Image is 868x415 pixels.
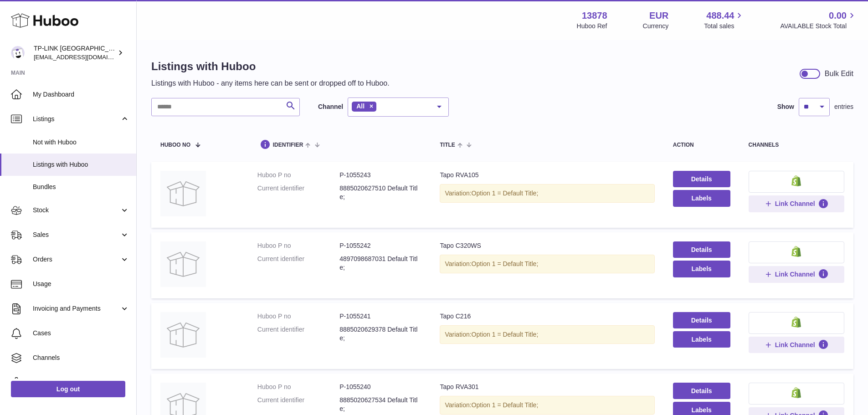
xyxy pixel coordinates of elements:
[780,22,857,31] span: AVAILABLE Stock Total
[775,270,815,278] span: Link Channel
[151,59,390,74] h1: Listings with Huboo
[582,10,607,22] strong: 13878
[775,200,815,208] span: Link Channel
[673,261,730,277] button: Labels
[440,184,654,203] div: Variation:
[257,171,339,179] dt: Huboo P no
[643,22,669,31] div: Currency
[356,102,365,110] span: All
[33,138,129,147] span: Not with Huboo
[339,312,421,321] dd: P-1055241
[777,102,794,111] label: Show
[704,10,745,31] a: 488.44 Total sales
[33,206,120,215] span: Stock
[577,22,607,31] div: Huboo Ref
[791,387,801,398] img: shopify-small.png
[34,44,116,61] div: TP-LINK [GEOGRAPHIC_DATA], SOCIEDAD LIMITADA
[440,142,455,148] span: title
[673,312,730,328] a: Details
[780,10,857,31] a: 0.00 AVAILABLE Stock Total
[257,383,339,391] dt: Huboo P no
[339,383,421,391] dd: P-1055240
[257,396,339,413] dt: Current identifier
[673,331,730,348] button: Labels
[749,142,844,148] div: channels
[440,325,654,344] div: Variation:
[273,142,303,148] span: identifier
[749,337,844,353] button: Link Channel
[749,195,844,212] button: Link Channel
[673,383,730,399] a: Details
[649,10,668,22] strong: EUR
[673,142,730,148] div: action
[160,142,190,148] span: Huboo no
[673,190,730,206] button: Labels
[160,312,206,358] img: Tapo C216
[472,260,539,267] span: Option 1 = Default Title;
[440,241,654,250] div: Tapo C320WS
[673,171,730,187] a: Details
[339,396,421,413] dd: 8885020627534 Default Title;
[257,184,339,201] dt: Current identifier
[33,255,120,264] span: Orders
[440,312,654,321] div: Tapo C216
[791,175,801,186] img: shopify-small.png
[34,53,134,61] span: [EMAIL_ADDRESS][DOMAIN_NAME]
[257,312,339,321] dt: Huboo P no
[825,69,853,79] div: Bulk Edit
[673,241,730,258] a: Details
[775,341,815,349] span: Link Channel
[791,246,801,257] img: shopify-small.png
[33,304,120,313] span: Invoicing and Payments
[829,10,847,22] span: 0.00
[339,255,421,272] dd: 4897098687031 Default Title;
[440,255,654,273] div: Variation:
[160,171,206,216] img: Tapo RVA105
[33,183,129,191] span: Bundles
[339,184,421,201] dd: 8885020627510 Default Title;
[33,115,120,123] span: Listings
[257,325,339,343] dt: Current identifier
[257,241,339,250] dt: Huboo P no
[339,241,421,250] dd: P-1055242
[791,317,801,328] img: shopify-small.png
[33,378,129,387] span: Settings
[704,22,745,31] span: Total sales
[834,102,853,111] span: entries
[33,280,129,288] span: Usage
[749,266,844,282] button: Link Channel
[151,78,390,88] p: Listings with Huboo - any items here can be sent or dropped off to Huboo.
[33,90,129,99] span: My Dashboard
[318,102,343,111] label: Channel
[440,383,654,391] div: Tapo RVA301
[440,396,654,415] div: Variation:
[257,255,339,272] dt: Current identifier
[11,381,125,397] a: Log out
[339,325,421,343] dd: 8885020629378 Default Title;
[33,160,129,169] span: Listings with Huboo
[472,331,539,338] span: Option 1 = Default Title;
[160,241,206,287] img: Tapo C320WS
[472,190,539,197] span: Option 1 = Default Title;
[339,171,421,179] dd: P-1055243
[33,231,120,239] span: Sales
[11,46,25,60] img: internalAdmin-13878@internal.huboo.com
[33,354,129,362] span: Channels
[472,401,539,409] span: Option 1 = Default Title;
[33,329,129,338] span: Cases
[706,10,734,22] span: 488.44
[440,171,654,179] div: Tapo RVA105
